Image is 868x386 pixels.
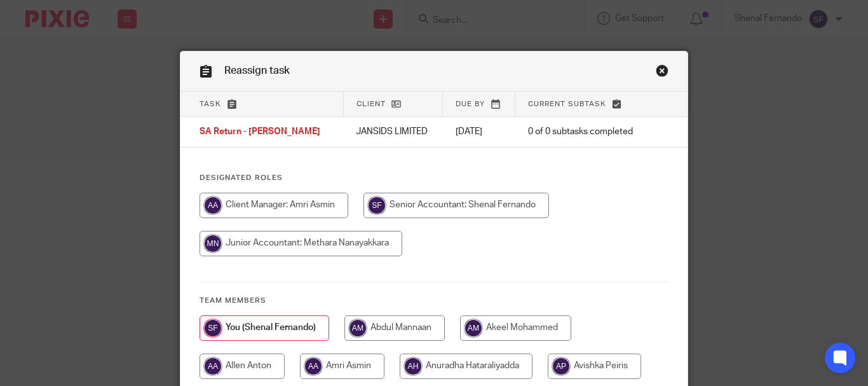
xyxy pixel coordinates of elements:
[528,100,606,107] span: Current subtask
[224,65,290,76] span: Reassign task
[200,100,221,107] span: Task
[456,125,503,138] p: [DATE]
[515,117,649,148] td: 0 of 0 subtasks completed
[200,128,320,137] span: SA Return - [PERSON_NAME]
[356,100,386,107] span: Client
[356,125,430,138] p: JANSIDS LIMITED
[200,296,668,306] h4: Team members
[456,100,485,107] span: Due by
[656,64,668,81] a: Close this dialog window
[200,173,668,183] h4: Designated Roles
